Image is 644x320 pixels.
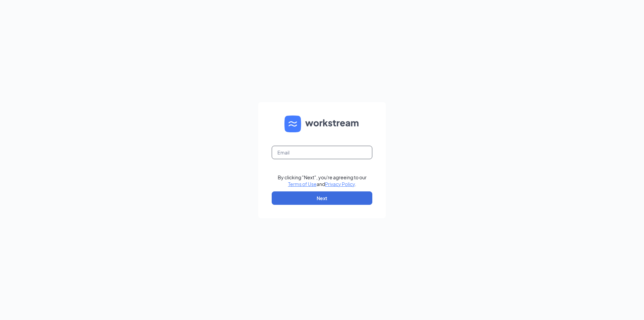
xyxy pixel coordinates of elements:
[272,146,372,159] input: Email
[272,191,372,205] button: Next
[284,116,360,132] img: WS logo and Workstream text
[278,174,367,187] div: By clicking "Next", you're agreeing to our and .
[288,181,317,187] a: Terms of Use
[325,181,355,187] a: Privacy Policy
